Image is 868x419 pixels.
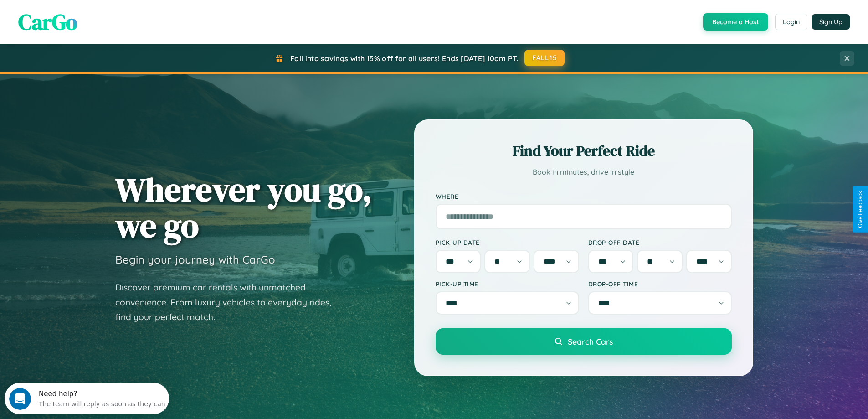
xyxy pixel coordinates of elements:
[812,14,850,30] button: Sign Up
[436,280,579,288] label: Pick-up Time
[5,383,169,414] iframe: Intercom live chat discovery launcher
[115,171,372,243] h1: Wherever you go, we go
[588,280,732,288] label: Drop-off Time
[436,166,732,179] p: Book in minutes, drive in style
[290,54,519,63] span: Fall into savings with 15% off for all users! Ends [DATE] 10am PT.
[9,388,31,410] iframe: Intercom live chat
[436,328,732,355] button: Search Cars
[4,4,169,29] div: Open Intercom Messenger
[436,192,732,200] label: Where
[588,238,732,246] label: Drop-off Date
[436,238,579,246] label: Pick-up Date
[436,141,732,161] h2: Find Your Perfect Ride
[857,191,863,228] div: Give Feedback
[568,336,613,347] span: Search Cars
[34,8,161,15] div: Need help?
[115,280,343,325] p: Discover premium car rentals with unmatched convenience. From luxury vehicles to everyday rides, ...
[775,14,807,30] button: Login
[18,7,77,37] span: CarGo
[115,253,275,266] h3: Begin your journey with CarGo
[524,50,565,66] button: FALL15
[34,15,161,25] div: The team will reply as soon as they can
[703,13,768,31] button: Become a Host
